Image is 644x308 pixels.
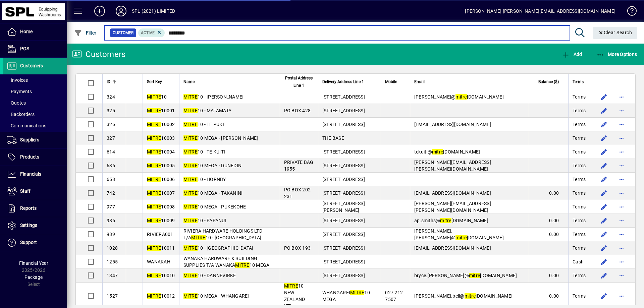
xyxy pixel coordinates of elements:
span: Terms [573,121,586,128]
span: [EMAIL_ADDRESS][DOMAIN_NAME] [414,190,491,196]
span: [STREET_ADDRESS] [322,122,365,127]
button: More options [616,243,627,253]
a: Financials [3,166,67,183]
button: More options [616,188,627,198]
span: Invoices [7,77,28,83]
a: Communications [3,120,67,131]
span: Terms [573,231,586,238]
span: Communications [7,123,46,128]
span: 10 - MATAMATA [183,108,232,113]
span: Terms [573,176,586,183]
em: MITRE [183,245,198,251]
span: 1255 [107,259,118,264]
span: [STREET_ADDRESS] [322,190,365,196]
span: Terms [573,190,586,196]
button: More options [616,291,627,301]
span: [STREET_ADDRESS] [322,232,365,237]
span: 989 [107,232,115,237]
a: Backorders [3,109,67,120]
em: MITRE [183,273,198,278]
em: MITRE [183,122,198,127]
span: Terms [573,148,586,155]
button: More options [616,215,627,226]
em: MITRE [147,108,161,113]
span: 614 [107,149,115,155]
button: More options [616,201,627,212]
a: Reports [3,200,67,217]
em: MITRE [183,108,198,113]
span: 10003 [147,135,175,141]
span: 658 [107,177,115,182]
span: 742 [107,190,115,196]
span: Financials [20,171,41,177]
span: WANAKAH [147,259,170,264]
span: [STREET_ADDRESS] [322,245,365,251]
span: 027 212 7507 [385,290,403,302]
button: Edit [599,229,609,240]
button: Filter [72,27,98,39]
span: [EMAIL_ADDRESS][DOMAIN_NAME] [414,245,491,251]
span: Name [183,78,195,85]
a: Payments [3,86,67,97]
em: MITRE [147,94,161,100]
span: 10 MEGA - DUNEDIN [183,163,242,168]
span: 10012 [147,293,175,299]
button: More options [616,133,627,143]
span: Settings [20,223,37,228]
span: [STREET_ADDRESS] [322,273,365,278]
span: More Options [596,52,637,57]
span: [STREET_ADDRESS] [322,163,365,168]
button: More options [616,270,627,281]
span: Products [20,154,39,160]
div: Balance ($) [532,78,565,85]
span: PO BOX 202 231 [284,187,311,199]
span: Sort Key [147,78,162,85]
span: [STREET_ADDRESS][PERSON_NAME] [322,201,365,213]
span: [STREET_ADDRESS] [322,259,365,264]
span: 10 [147,94,167,100]
em: MITRE [183,177,198,182]
span: Terms [573,78,584,85]
span: Terms [573,245,586,251]
span: 1347 [107,273,118,278]
button: Edit [599,215,609,226]
button: More options [616,174,627,185]
a: Quotes [3,97,67,109]
span: 327 [107,135,115,141]
div: [PERSON_NAME] [PERSON_NAME][EMAIL_ADDRESS][DOMAIN_NAME] [465,6,615,16]
span: Financial Year [19,260,48,266]
button: More options [616,146,627,157]
span: 10 - PAPANUI [183,218,226,223]
em: MITRE [235,262,249,268]
a: Support [3,234,67,251]
a: Home [3,23,67,40]
span: Terms [573,203,586,210]
button: More options [616,91,627,102]
em: MITRE [183,293,198,299]
button: Clear [593,27,638,39]
span: PO BOX 193 [284,245,311,251]
em: MITRE [183,149,198,155]
span: Mobile [385,78,397,85]
span: Email [414,78,425,85]
button: More options [616,256,627,267]
span: ap.smiths@ [DOMAIN_NAME] [414,218,488,223]
mat-chip: Activation Status: Active [138,28,165,37]
span: Terms [573,107,586,114]
span: [STREET_ADDRESS] [322,108,365,113]
td: 0.00 [528,214,568,228]
em: mitre [455,94,467,100]
span: Terms [573,135,586,141]
button: Profile [110,5,132,17]
button: Edit [599,146,609,157]
span: PO BOX 428 [284,108,311,113]
span: tekuiti@ [DOMAIN_NAME] [414,149,480,155]
span: ID [107,78,110,85]
span: 10006 [147,177,175,182]
em: MITRE [183,163,198,168]
div: Email [414,78,524,85]
span: Clear Search [598,30,632,35]
div: Customers [72,49,125,60]
span: Home [20,29,33,34]
span: RIVIERA HARDWARE HOLDINGS LTD T/A 10 - [GEOGRAPHIC_DATA] [183,228,262,240]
